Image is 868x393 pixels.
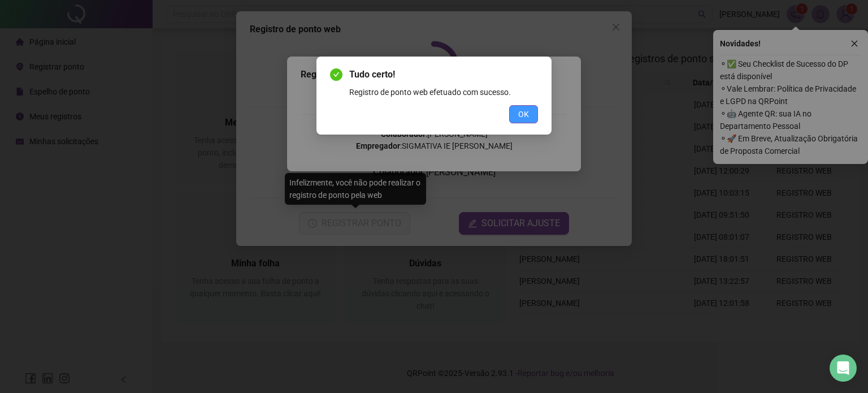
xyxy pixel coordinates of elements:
span: OK [518,108,529,120]
button: OK [509,105,538,123]
div: Registro de ponto web efetuado com sucesso. [349,86,538,98]
span: check-circle [330,68,342,81]
span: Tudo certo! [349,68,538,81]
div: Open Intercom Messenger [830,355,857,382]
